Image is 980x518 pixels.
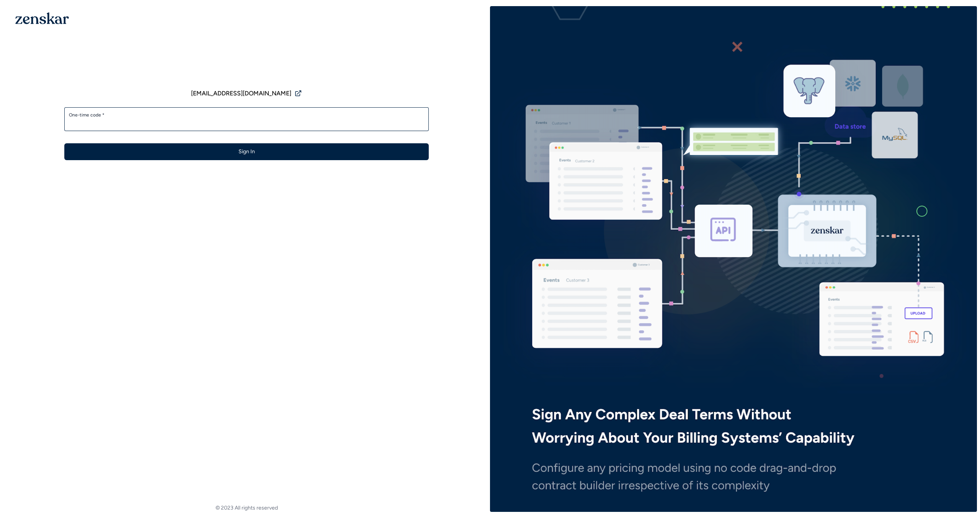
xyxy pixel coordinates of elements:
button: Sign In [64,143,429,160]
footer: © 2023 All rights reserved [3,504,490,512]
img: 1OGAJ2xQqyY4LXKgY66KYq0eOWRCkrZdAb3gUhuVAqdWPZE9SRJmCz+oDMSn4zDLXe31Ii730ItAGKgCKgCCgCikA4Av8PJUP... [15,12,69,24]
span: [EMAIL_ADDRESS][DOMAIN_NAME] [191,89,291,98]
label: One-time code * [69,112,424,118]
